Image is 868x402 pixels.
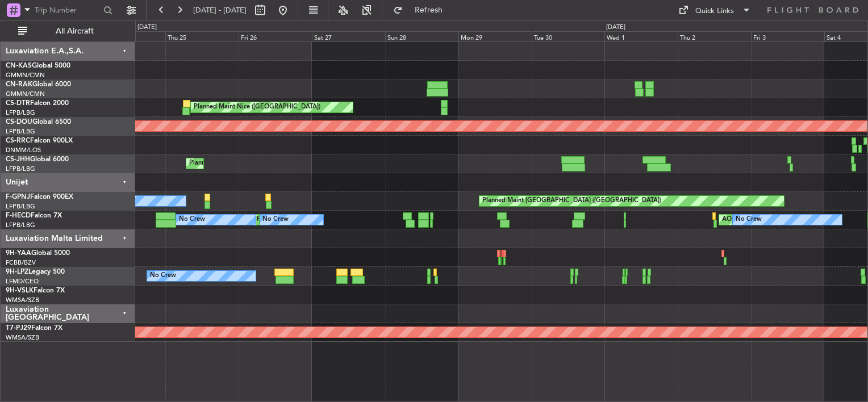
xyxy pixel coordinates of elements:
[6,119,71,125] a: CS-DOUGlobal 6500
[673,1,757,19] button: Quick Links
[6,258,36,267] a: FCBB/BZV
[388,1,456,19] button: Refresh
[6,296,39,304] a: WMSA/SZB
[6,119,32,125] span: CS-DOU
[6,194,30,200] span: F-GPNJ
[193,5,247,15] span: [DATE] - [DATE]
[6,137,30,144] span: CS-RRC
[736,211,762,228] div: No Crew
[6,212,31,219] span: F-HECD
[405,6,453,14] span: Refresh
[6,221,35,229] a: LFPB/LBG
[189,155,368,172] div: Planned Maint [GEOGRAPHIC_DATA] ([GEOGRAPHIC_DATA])
[6,62,70,69] a: CN-KASGlobal 5000
[6,287,34,294] span: 9H-VSLK
[604,31,678,41] div: Wed 1
[6,90,45,98] a: GMMN/CMN
[6,250,70,257] a: 9H-YAAGlobal 5000
[6,250,31,257] span: 9H-YAA
[532,31,605,41] div: Tue 30
[30,27,120,35] span: All Aircraft
[6,137,73,144] a: CS-RRCFalcon 900LX
[12,22,123,40] button: All Aircraft
[6,269,65,275] a: 9H-LPZLegacy 500
[751,31,824,41] div: Fri 3
[6,156,30,163] span: CS-JHH
[482,192,661,210] div: Planned Maint [GEOGRAPHIC_DATA] ([GEOGRAPHIC_DATA])
[262,211,289,228] div: No Crew
[6,212,62,219] a: F-HECDFalcon 7X
[239,31,312,41] div: Fri 26
[150,267,176,284] div: No Crew
[6,81,71,88] a: CN-RAKGlobal 6000
[695,6,734,17] div: Quick Links
[165,31,239,41] div: Thu 25
[194,99,320,116] div: Planned Maint Nice ([GEOGRAPHIC_DATA])
[6,165,35,173] a: LFPB/LBG
[6,100,69,107] a: CS-DTRFalcon 2000
[6,287,65,294] a: 9H-VSLKFalcon 7X
[6,202,35,211] a: LFPB/LBG
[385,31,458,41] div: Sun 28
[6,194,73,200] a: F-GPNJFalcon 900EX
[458,31,532,41] div: Mon 29
[35,2,100,19] input: Trip Number
[6,108,35,117] a: LFPB/LBG
[6,81,32,88] span: CN-RAK
[6,146,41,154] a: DNMM/LOS
[606,23,625,32] div: [DATE]
[6,269,28,275] span: 9H-LPZ
[6,333,39,342] a: WMSA/SZB
[6,127,35,136] a: LFPB/LBG
[137,23,157,32] div: [DATE]
[6,325,62,332] a: T7-PJ29Falcon 7X
[312,31,385,41] div: Sat 27
[6,100,30,107] span: CS-DTR
[6,277,39,286] a: LFMD/CEQ
[678,31,751,41] div: Thu 2
[6,156,69,163] a: CS-JHHGlobal 6000
[6,62,32,69] span: CN-KAS
[6,71,45,79] a: GMMN/CMN
[6,325,31,332] span: T7-PJ29
[722,211,841,228] div: AOG Maint Paris ([GEOGRAPHIC_DATA])
[179,211,205,228] div: No Crew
